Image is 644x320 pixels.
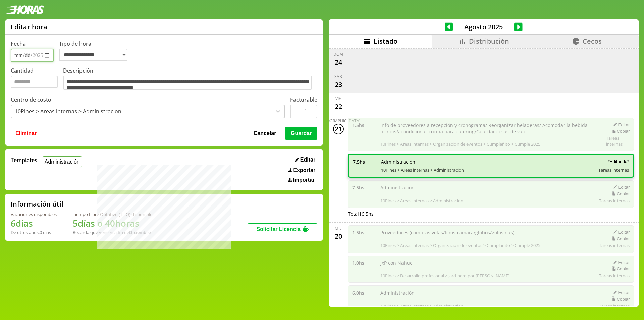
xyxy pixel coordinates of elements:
[293,156,317,163] button: Editar
[335,96,341,101] div: vie
[333,124,344,134] div: 21
[453,22,514,31] span: Agosto 2025
[374,37,397,46] span: Listado
[348,211,634,217] div: Total 16.5 hs
[333,79,344,90] div: 23
[11,199,63,209] h2: Información útil
[252,127,278,140] button: Cancelar
[129,229,151,235] b: Diciembre
[63,76,312,90] textarea: Descripción
[256,226,301,232] span: Solicitar Licencia
[333,231,344,242] div: 20
[286,167,317,174] button: Exportar
[11,211,57,217] div: Vacaciones disponibles
[73,211,152,217] div: Tiempo Libre Optativo (TiLO) disponible
[300,157,315,163] span: Editar
[59,49,127,61] select: Tipo de hora
[334,74,342,79] div: sáb
[73,217,152,229] h1: 5 días o 40 horas
[11,217,57,229] h1: 6 días
[333,101,344,112] div: 22
[11,67,63,91] label: Cantidad
[73,229,152,235] div: Recordá que vencen a fin de
[329,48,639,306] div: scrollable content
[333,51,343,57] div: dom
[285,127,317,140] button: Guardar
[59,40,133,62] label: Tipo de hora
[248,223,317,235] button: Solicitar Licencia
[469,37,509,46] span: Distribución
[583,37,602,46] span: Cecos
[11,229,57,235] div: De otros años: 0 días
[13,127,39,140] button: Eliminar
[290,96,317,103] label: Facturable
[15,108,121,115] div: 10Pines > Areas internas > Administracion
[63,67,317,91] label: Descripción
[293,177,315,183] span: Importar
[43,156,82,167] button: Administración
[11,156,37,164] span: Templates
[335,225,342,231] div: mié
[333,57,344,68] div: 24
[11,96,51,103] label: Centro de costo
[11,22,47,31] h1: Editar hora
[293,167,315,173] span: Exportar
[5,5,44,14] img: logotipo
[11,76,58,88] input: Cantidad
[11,40,26,47] label: Fecha
[316,118,361,124] div: [DEMOGRAPHIC_DATA]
